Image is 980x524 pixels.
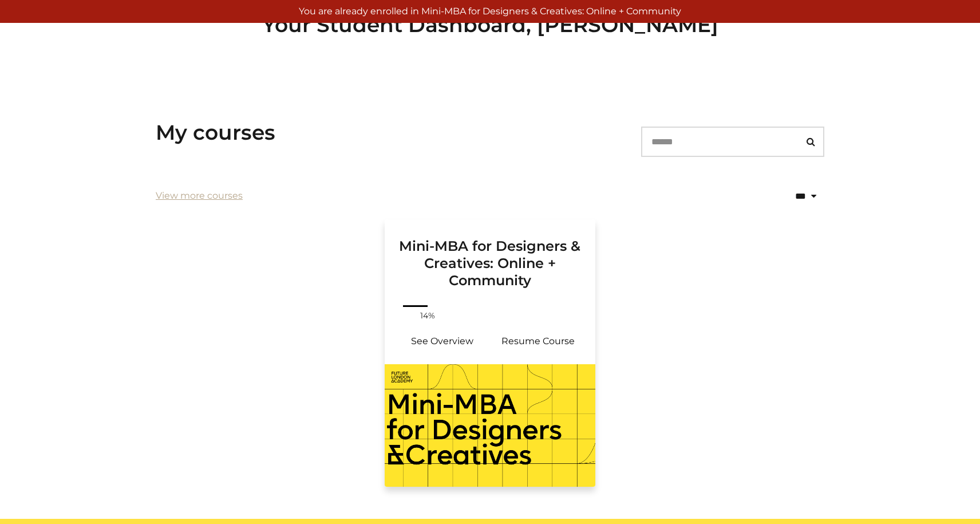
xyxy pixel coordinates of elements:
[490,328,586,355] a: Mini-MBA for Designers & Creatives: Online + Community: Resume Course
[156,13,824,37] h2: Your Student Dashboard, [PERSON_NAME]
[414,310,441,322] span: 14%
[398,219,582,289] h3: Mini-MBA for Designers & Creatives: Online + Community
[156,120,275,145] h3: My courses
[385,219,595,303] a: Mini-MBA for Designers & Creatives: Online + Community
[394,328,490,355] a: Mini-MBA for Designers & Creatives: Online + Community: See Overview
[745,182,824,211] select: status
[5,5,975,18] p: You are already enrolled in Mini-MBA for Designers & Creatives: Online + Community
[156,189,243,203] a: View more courses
